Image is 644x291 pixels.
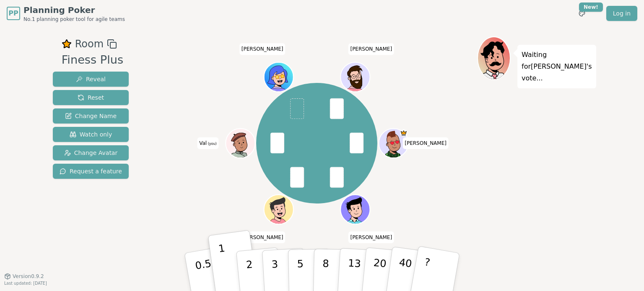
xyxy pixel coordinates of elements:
span: Change Name [65,112,117,120]
span: (you) [207,142,217,146]
span: Change Avatar [64,149,118,157]
span: No.1 planning poker tool for agile teams [23,16,125,23]
span: Click to change your name [348,43,394,55]
button: Watch only [53,127,129,142]
button: Click to change your avatar [226,129,254,157]
span: Click to change your name [197,137,218,149]
span: Click to change your name [239,231,286,243]
span: Planning Poker [23,4,125,16]
p: Waiting for [PERSON_NAME] 's vote... [522,49,592,84]
span: Watch only [70,130,112,139]
button: Reset [53,90,129,105]
span: Version 0.9.2 [13,273,44,280]
span: PP [8,8,18,18]
button: New! [574,6,589,21]
div: Finess Plus [62,52,124,69]
span: Click to change your name [348,231,394,243]
span: Reset [78,93,104,102]
span: Click to change your name [402,137,449,149]
span: Reveal [76,75,106,83]
button: Change Avatar [53,145,129,160]
button: Change Name [53,108,129,124]
span: Click to change your name [239,43,286,55]
p: 1 [218,242,230,288]
span: Last updated: [DATE] [4,281,47,286]
span: Request a feature [60,167,122,175]
button: Request a feature [53,164,129,179]
a: Log in [606,6,637,21]
div: New! [579,3,603,12]
button: Remove as favourite [62,36,72,52]
a: PPPlanning PokerNo.1 planning poker tool for agile teams [7,4,125,23]
span: Room [75,36,104,52]
span: christelle is the host [400,129,408,137]
button: Reveal [53,72,129,87]
button: Version0.9.2 [4,273,44,280]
